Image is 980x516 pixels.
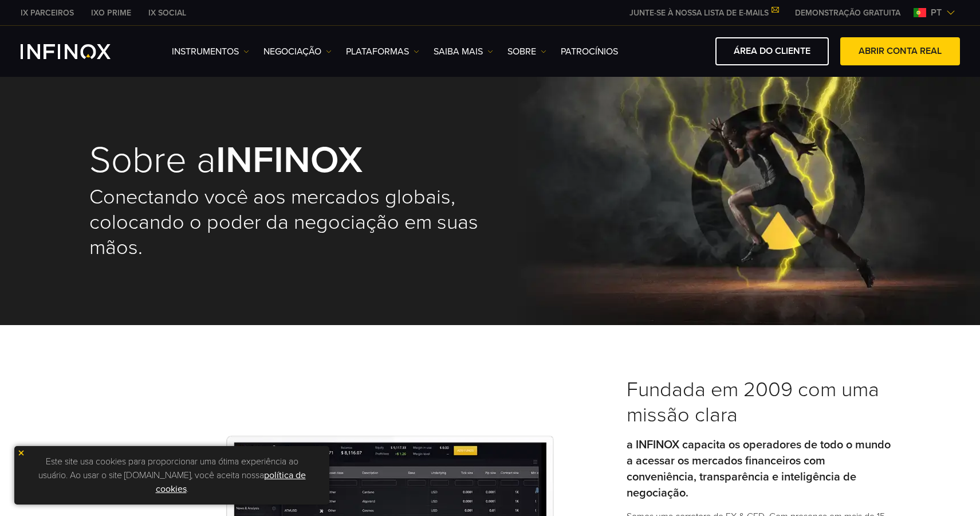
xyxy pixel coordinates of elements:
[507,45,546,58] a: SOBRE
[216,138,363,183] strong: INFINOX
[627,377,891,428] h3: Fundada em 2009 com uma missão clara
[627,437,891,501] p: a INFINOX capacita os operadores de todo o mundo a acessar os mercados financeiros com conveniênc...
[82,7,140,19] a: INFINOX
[346,45,419,58] a: PLATAFORMAS
[621,8,786,18] a: JUNTE-SE À NOSSA LISTA DE E-MAILS
[20,452,324,499] p: Este site usa cookies para proporcionar uma ótima experiência ao usuário. Ao usar o site [DOMAIN_...
[17,449,25,457] img: yellow close icon
[926,6,946,19] span: pt
[434,45,493,58] a: Saiba mais
[21,44,137,59] a: INFINOX Logo
[12,7,82,19] a: INFINOX
[172,45,249,58] a: Instrumentos
[715,37,829,65] a: ÁREA DO CLIENTE
[89,185,490,260] h2: Conectando você aos mercados globais, colocando o poder da negociação em suas mãos.
[89,142,490,179] h1: Sobre a
[786,7,909,19] a: INFINOX MENU
[840,37,960,65] a: ABRIR CONTA REAL
[561,45,618,58] a: Patrocínios
[140,7,195,19] a: INFINOX
[263,45,332,58] a: NEGOCIAÇÃO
